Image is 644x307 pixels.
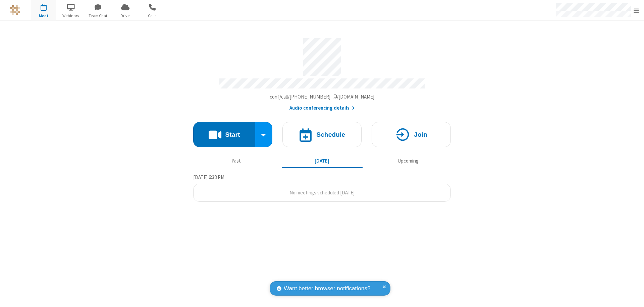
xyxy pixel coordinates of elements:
[284,284,370,293] span: Want better browser notifications?
[58,13,84,19] span: Webinars
[140,13,165,19] span: Calls
[414,131,427,138] h4: Join
[196,155,277,167] button: Past
[193,173,451,202] section: Today's Meetings
[193,122,255,147] button: Start
[282,122,362,147] button: Schedule
[31,13,56,19] span: Meet
[289,104,355,112] button: Audio conferencing details
[193,33,451,112] section: Account details
[225,131,240,138] h4: Start
[10,5,20,15] img: QA Selenium DO NOT DELETE OR CHANGE
[372,122,451,147] button: Join
[270,94,375,100] span: Copy my meeting room link
[86,13,111,19] span: Team Chat
[282,155,363,167] button: [DATE]
[270,93,375,101] button: Copy my meeting room linkCopy my meeting room link
[113,13,138,19] span: Drive
[316,131,345,138] h4: Schedule
[368,155,448,167] button: Upcoming
[289,189,355,196] span: No meetings scheduled [DATE]
[255,122,273,147] div: Start conference options
[193,174,224,180] span: [DATE] 6:38 PM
